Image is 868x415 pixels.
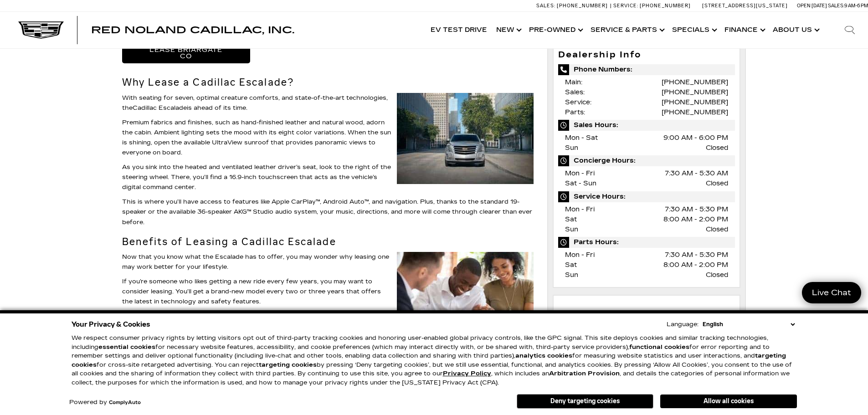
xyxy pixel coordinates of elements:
[665,250,728,260] span: 7:30 AM - 5:30 PM
[558,64,735,75] span: Phone Numbers:
[565,179,596,187] span: Sat - Sun
[122,37,250,63] a: Cadillac Escalade Lease Briargate CO
[515,352,572,359] strong: analytics cookies
[122,252,534,272] p: Now that you know what the Escalade has to offer, you may wonder why leasing one may work better ...
[663,215,728,225] span: 8:00 AM - 2:00 PM
[586,12,668,48] a: Service & Parts
[259,361,317,369] strong: targeting cookies
[565,78,582,86] span: Main:
[557,3,608,9] span: [PHONE_NUMBER]
[565,134,598,142] span: Mon - Sat
[663,133,728,143] span: 9:00 AM - 6:00 PM
[565,215,577,223] span: Sat
[549,370,620,377] strong: Arbitration Provision
[720,12,768,48] a: Finance
[706,179,728,189] span: Closed
[397,93,534,184] img: 2020 Cadillac Escalade
[565,98,591,106] span: Service:
[700,320,797,329] select: Language Select
[807,287,856,298] span: Live Chat
[98,343,155,351] strong: essential cookies
[702,3,788,9] a: [STREET_ADDRESS][US_STATE]
[565,144,578,152] span: Sun
[122,77,534,88] h2: Why Lease a Cadillac Escalade?
[109,400,141,405] a: ComplyAuto
[565,261,577,269] span: Sat
[706,225,728,235] span: Closed
[706,270,728,280] span: Closed
[72,334,797,387] p: We respect consumer privacy rights by letting visitors opt out of third-party tracking cookies an...
[844,3,868,9] span: 9 AM-6 PM
[667,322,699,328] div: Language:
[629,343,689,351] strong: functional cookies
[768,12,822,48] a: About Us
[565,108,585,116] span: Parts:
[613,3,638,9] span: Service:
[72,318,150,331] span: Your Privacy & Cookies
[122,197,534,227] p: This is where you’ll have access to features like Apple CarPlay™, Android Auto™, and navigation. ...
[558,120,735,131] span: Sales Hours:
[662,88,728,96] a: [PHONE_NUMBER]
[565,225,578,233] span: Sun
[524,12,586,48] a: Pre-Owned
[665,169,728,179] span: 7:30 AM - 5:30 AM
[18,21,64,39] img: Cadillac Dark Logo with Cadillac White Text
[517,394,653,409] button: Deny targeting cookies
[797,3,827,9] span: Open [DATE]
[536,3,555,9] span: Sales:
[565,251,595,259] span: Mon - Fri
[91,25,294,36] span: Red Noland Cadillac, Inc.
[565,205,595,213] span: Mon - Fri
[662,108,728,116] a: [PHONE_NUMBER]
[72,352,786,369] strong: targeting cookies
[558,155,735,166] span: Concierge Hours:
[122,118,534,158] p: Premium fabrics and finishes, such as hand-finished leather and natural wood, adorn the cabin. Am...
[558,300,735,369] iframe: Dealer location map
[565,271,578,279] span: Sun
[668,12,720,48] a: Specials
[663,260,728,270] span: 8:00 AM - 2:00 PM
[69,400,141,405] div: Powered by
[565,169,595,177] span: Mon - Fri
[558,191,735,202] span: Service Hours:
[802,282,861,303] a: Live Chat
[133,104,187,112] a: Cadillac Escalade
[536,3,610,8] a: Sales: [PHONE_NUMBER]
[610,3,693,8] a: Service: [PHONE_NUMBER]
[662,98,728,106] a: [PHONE_NUMBER]
[660,395,797,408] button: Allow all cookies
[558,51,735,60] h3: Dealership Info
[122,93,534,113] p: With seating for seven, optimal creature comforts, and state-of-the-art technologies, the is ahea...
[91,26,294,35] a: Red Noland Cadillac, Inc.
[640,3,691,9] span: [PHONE_NUMBER]
[828,3,844,9] span: Sales:
[122,236,534,247] h2: Benefits of Leasing a Cadillac Escalade
[122,162,534,192] p: As you sink into the heated and ventilated leather driver’s seat, look to the right of the steeri...
[122,277,534,307] p: If you’re someone who likes getting a new ride every few years, you may want to consider leasing....
[662,78,728,86] a: [PHONE_NUMBER]
[665,205,728,215] span: 7:30 AM - 5:30 PM
[558,237,735,248] span: Parts Hours:
[426,12,492,48] a: EV Test Drive
[565,88,585,96] span: Sales:
[443,370,491,377] a: Privacy Policy
[492,12,524,48] a: New
[706,143,728,153] span: Closed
